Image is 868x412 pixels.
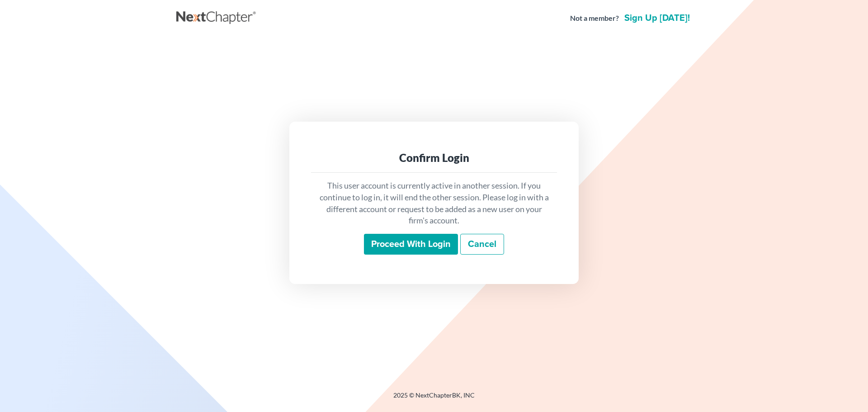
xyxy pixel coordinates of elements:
[318,151,550,165] div: Confirm Login
[318,180,550,227] p: This user account is currently active in another session. If you continue to log in, it will end ...
[623,14,692,23] a: Sign up [DATE]!
[570,13,619,24] strong: Not a member?
[176,391,692,407] div: 2025 © NextChapterBK, INC
[364,234,458,255] input: Proceed with login
[460,234,504,255] a: Cancel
